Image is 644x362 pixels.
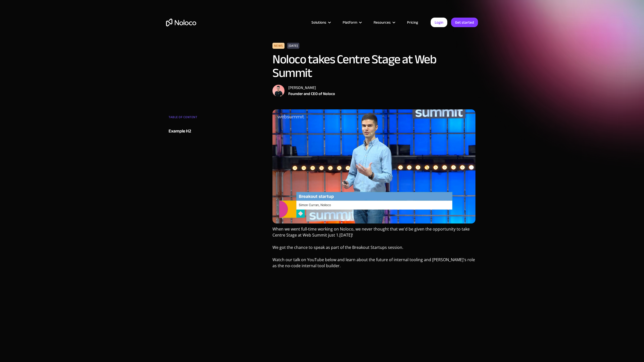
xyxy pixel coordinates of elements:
[343,19,357,26] div: Platform
[336,19,367,26] div: Platform
[169,127,229,135] a: Example H2
[288,85,335,91] div: [PERSON_NAME]
[374,19,391,26] div: Resources
[401,19,424,26] a: Pricing
[169,113,229,123] div: TABLE OF CONTENT
[311,19,326,26] div: Solutions
[272,244,475,254] p: We got the chance to speak as part of the Breakout Startups session.
[166,19,196,26] a: home
[305,19,336,26] div: Solutions
[272,53,475,80] h1: Noloco takes Centre Stage at Web Summit
[367,19,401,26] div: Resources
[272,226,475,242] p: When we went full-time working on Noloco, we never thought that we'd be given the opportunity to ...
[431,18,447,27] a: Login
[272,351,475,361] p: ‍
[451,18,478,27] a: Get started
[272,257,475,273] p: Watch our talk on YouTube below and learn about the future of internal tooling and [PERSON_NAME]'...
[288,91,335,97] div: Founder and CEO of Noloco
[169,127,191,135] div: Example H2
